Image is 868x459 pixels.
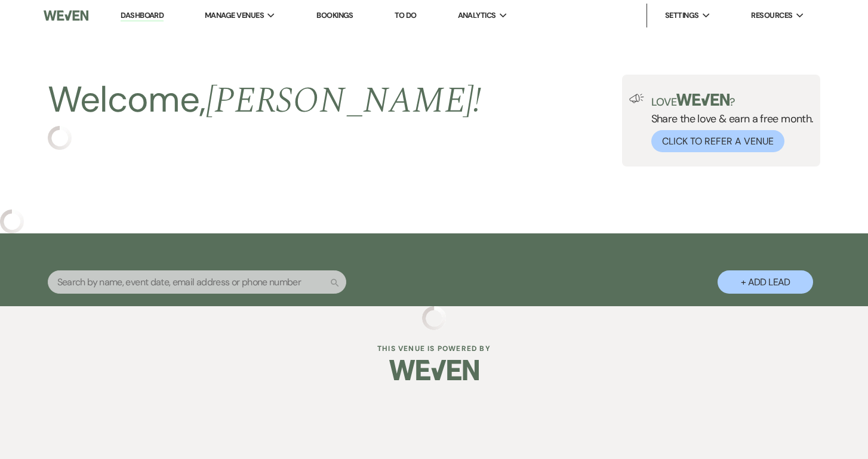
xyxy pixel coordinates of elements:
[206,73,482,128] span: [PERSON_NAME] !
[48,75,482,126] h2: Welcome,
[422,306,446,330] img: loading spinner
[48,126,72,150] img: loading spinner
[121,10,164,21] a: Dashboard
[651,94,814,107] p: Love ?
[395,10,417,20] a: To Do
[751,10,792,21] span: Resources
[316,10,353,20] a: Bookings
[665,10,699,21] span: Settings
[44,3,88,28] img: Weven Logo
[629,94,644,103] img: loud-speaker-illustration.svg
[48,270,346,294] input: Search by name, event date, email address or phone number
[389,349,479,391] img: Weven Logo
[458,10,496,21] span: Analytics
[205,10,264,21] span: Manage Venues
[718,270,813,294] button: + Add Lead
[651,130,784,152] button: Click to Refer a Venue
[644,94,814,152] div: Share the love & earn a free month.
[676,94,730,106] img: weven-logo-green.svg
